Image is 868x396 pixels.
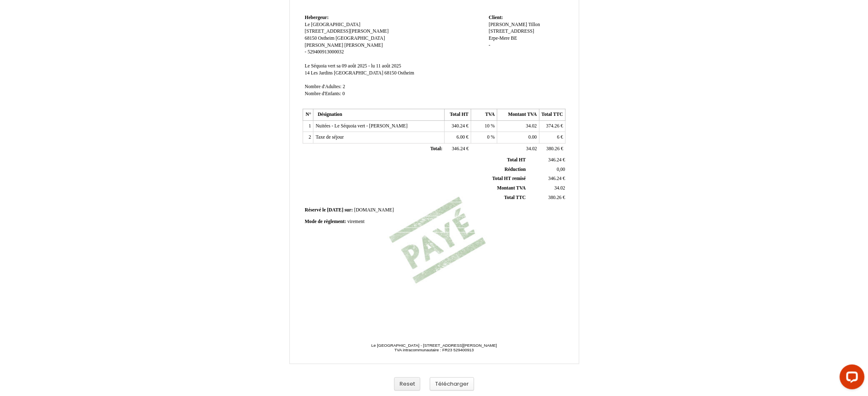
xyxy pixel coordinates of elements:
[539,120,565,132] td: €
[316,134,344,140] span: Taxe de séjour
[528,22,540,27] span: Tillon
[528,174,567,184] td: €
[445,132,471,144] td: €
[504,195,526,200] span: Total TTC
[526,146,537,151] span: 34.02
[445,109,471,121] th: Total HT
[305,36,317,41] span: 68150
[313,109,445,121] th: Désignation
[548,176,562,181] span: 346.24
[303,120,313,132] td: 1
[489,22,527,27] span: [PERSON_NAME]
[305,63,335,69] span: Le Séquoia vert
[342,91,345,96] span: 0
[430,146,442,151] span: Total:
[471,109,497,121] th: TVA
[485,123,490,129] span: 10
[305,70,383,76] span: 14 Les Jardins [GEOGRAPHIC_DATA]
[487,134,490,140] span: 0
[337,63,401,69] span: sa 09 août 2025 - lu 11 août 2025
[539,132,565,144] td: €
[833,361,868,396] iframe: LiveChat chat widget
[305,29,389,34] span: [STREET_ADDRESS][PERSON_NAME]
[445,120,471,132] td: €
[303,109,313,121] th: N°
[305,91,341,96] span: Nombre d'Enfants:
[305,219,346,224] span: Mode de règlement:
[497,109,539,121] th: Montant TVA
[548,157,562,163] span: 346.24
[318,36,335,41] span: Ostheim
[430,377,474,391] button: Télécharger
[557,167,565,172] span: 0,00
[345,43,383,48] span: [PERSON_NAME]
[539,144,565,155] td: €
[507,157,526,163] span: Total HT
[548,195,562,200] span: 380.26
[528,156,567,165] td: €
[305,84,342,89] span: Nombre d'Adultes:
[546,123,559,129] span: 374.26
[497,185,526,191] span: Montant TVA
[526,123,537,129] span: 34.02
[492,176,526,181] span: Total HT remisé
[557,134,559,140] span: 6
[489,15,503,20] span: Client:
[395,348,474,352] span: TVA intracommunautaire : FR23 529400913
[547,146,560,151] span: 380.26
[452,123,465,129] span: 340.24
[471,132,497,144] td: %
[371,343,497,348] span: Le [GEOGRAPHIC_DATA] - [STREET_ADDRESS][PERSON_NAME]
[489,36,510,41] span: Erpe-Mere
[354,207,394,213] span: [DOMAIN_NAME]
[347,219,365,224] span: virement
[489,29,534,34] span: [STREET_ADDRESS]
[305,43,343,48] span: [PERSON_NAME]
[555,185,565,191] span: 34.02
[457,134,465,140] span: 6.00
[345,207,353,213] span: sur:
[452,146,465,151] span: 346.24
[305,15,329,20] span: Hebergeur:
[528,134,537,140] span: 0.00
[385,70,397,76] span: 68150
[308,49,344,55] span: 529400913000032
[394,377,420,391] button: Reset
[305,207,326,213] span: Réservé le
[316,123,407,129] span: Nuitées - Le Séquoia vert - [PERSON_NAME]
[445,144,471,155] td: €
[305,49,306,55] span: -
[539,109,565,121] th: Total TTC
[505,167,526,172] span: Réduction
[528,193,567,202] td: €
[398,70,415,76] span: Ostheim
[336,36,385,41] span: [GEOGRAPHIC_DATA]
[343,84,345,89] span: 2
[303,132,313,144] td: 2
[489,43,490,48] span: -
[305,22,360,27] span: Le [GEOGRAPHIC_DATA]
[511,36,517,41] span: BE
[471,120,497,132] td: %
[327,207,343,213] span: [DATE]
